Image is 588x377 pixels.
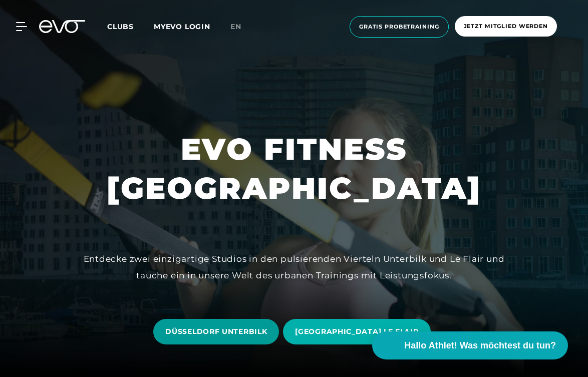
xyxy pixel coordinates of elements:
[165,326,267,337] span: DÜSSELDORF UNTERBILK
[452,16,560,38] a: Jetzt Mitglied werden
[295,326,418,337] span: [GEOGRAPHIC_DATA] LE FLAIR
[464,22,548,31] span: Jetzt Mitglied werden
[107,22,154,31] a: Clubs
[283,311,434,352] a: [GEOGRAPHIC_DATA] LE FLAIR
[359,23,439,31] span: Gratis Probetraining
[372,331,568,359] button: Hallo Athlet! Was möchtest du tun?
[347,16,452,38] a: Gratis Probetraining
[8,130,580,208] h1: EVO FITNESS [GEOGRAPHIC_DATA]
[107,22,134,31] span: Clubs
[230,21,253,33] a: en
[84,251,505,283] div: Entdecke zwei einzigartige Studios in den pulsierenden Vierteln Unterbilk und Le Flair und tauche...
[404,339,556,352] span: Hallo Athlet! Was möchtest du tun?
[153,311,283,352] a: DÜSSELDORF UNTERBILK
[230,22,241,31] span: en
[154,22,210,31] a: MYEVO LOGIN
